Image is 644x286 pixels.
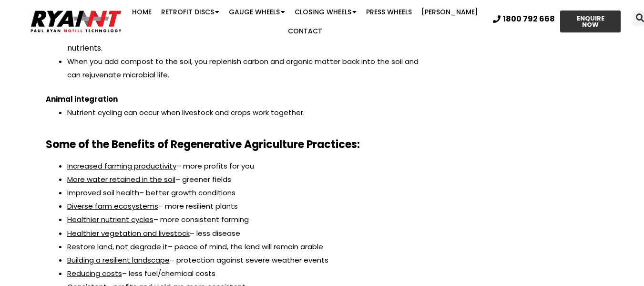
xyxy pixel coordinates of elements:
[67,106,427,119] li: Nutrient cycling can occur when livestock and crops work together.
[67,240,427,254] li: – peace of mind, the land will remain arable
[67,161,176,171] u: Increased farming productivity
[67,255,170,265] u: Building a resilient landscape
[290,2,361,21] a: Closing Wheels
[67,268,122,278] u: Reducing costs
[125,2,486,41] nav: Menu
[224,2,290,21] a: Gauge Wheels
[67,227,427,240] li: – less disease
[156,2,224,21] a: Retrofit Discs
[67,186,427,200] li: – better growth conditions
[67,213,427,226] li: – more consistent farming
[560,11,621,32] a: ENQUIRE NOW
[361,2,417,21] a: Press Wheels
[67,200,427,213] li: – more resilient plants
[127,2,156,21] a: Home
[67,214,153,224] u: Healthier nutrient cycles
[67,254,427,267] li: – protection against severe weather events
[503,15,555,23] span: 1800 792 668
[67,242,168,252] u: Restore land, not degrade it
[569,15,613,28] span: ENQUIRE NOW
[67,201,158,211] u: Diverse farm ecosystems
[67,267,427,280] li: – less fuel/chemical costs
[67,228,190,238] u: Healthier vegetation and livestock
[67,188,139,198] u: Improved soil health
[67,173,427,186] li: – greener fields
[67,55,427,82] li: When you add compost to the soil, you replenish carbon and organic matter back into the soil and ...
[417,2,483,21] a: [PERSON_NAME]
[493,15,555,23] a: 1800 792 668
[29,7,124,36] img: Ryan NT logo
[46,94,118,104] strong: Animal integration
[283,21,327,41] a: Contact
[67,174,175,184] u: More water retained in the soil
[46,139,427,150] h2: Some of the Benefits of Regenerative Agriculture Practices:
[67,159,427,173] li: – more profits for you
